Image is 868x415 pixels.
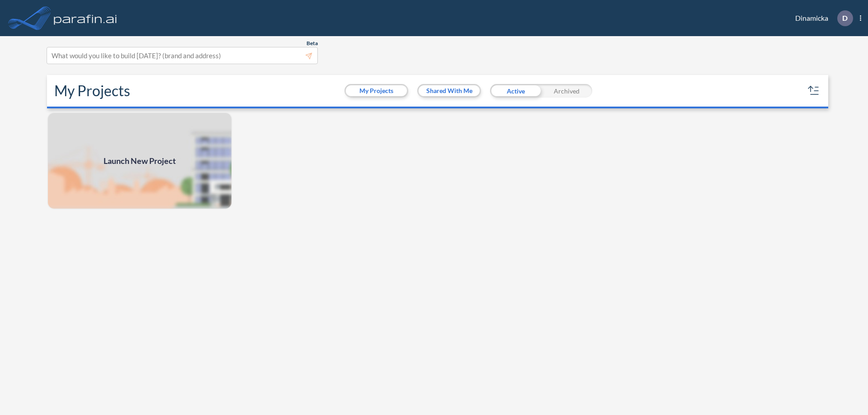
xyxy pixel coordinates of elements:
[490,84,541,98] div: Active
[346,85,407,96] button: My Projects
[47,112,232,210] a: Launch New Project
[104,155,176,167] span: Launch New Project
[54,82,130,99] h2: My Projects
[52,9,119,27] img: logo
[307,40,318,47] span: Beta
[47,112,232,210] img: add
[541,84,592,98] div: Archived
[842,14,848,22] p: D
[807,84,821,98] button: sort
[782,10,861,26] div: Dinamicka
[419,85,480,96] button: Shared With Me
